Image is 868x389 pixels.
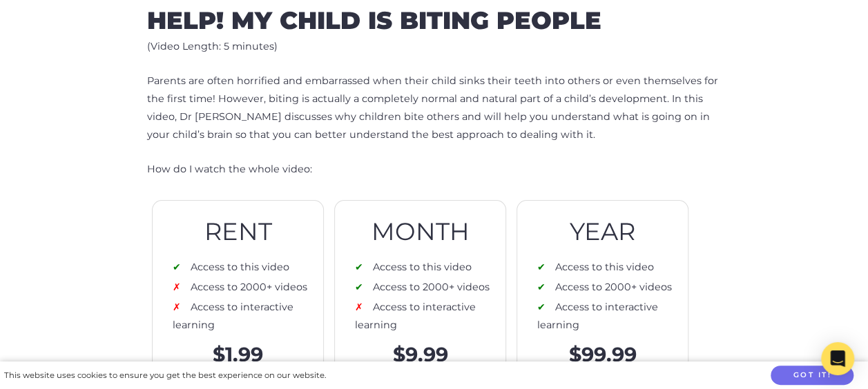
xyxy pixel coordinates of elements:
[821,342,854,375] div: Open Intercom Messenger
[335,345,506,365] p: $9.99
[517,345,688,365] p: $99.99
[355,259,499,277] li: Access to this video
[517,221,688,243] h2: Year
[147,72,722,144] p: Parents are often horrified and embarrassed when their child sinks their teeth into others or eve...
[335,221,506,243] h2: Month
[4,368,326,383] div: This website uses cookies to ensure you get the best experience on our website.
[355,299,499,335] li: Access to interactive learning
[147,161,722,179] p: How do I watch the whole video:
[537,299,681,335] li: Access to interactive learning
[537,279,681,297] li: Access to 2000+ videos
[173,299,316,335] li: Access to interactive learning
[355,279,499,297] li: Access to 2000+ videos
[173,279,316,297] li: Access to 2000+ videos
[173,259,316,277] li: Access to this video
[771,366,853,386] button: Got it!
[153,221,324,243] h2: Rent
[537,259,681,277] li: Access to this video
[147,38,722,56] p: (Video Length: 5 minutes)
[147,10,722,32] h2: Help! My Child Is Biting People
[153,345,324,365] p: $1.99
